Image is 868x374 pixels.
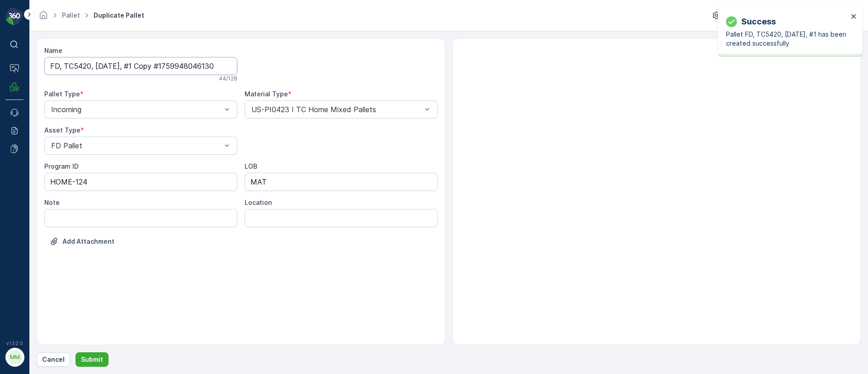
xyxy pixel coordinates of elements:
[44,234,120,249] button: Upload File
[219,75,237,82] p: 44 / 128
[245,162,257,170] label: LOB
[851,13,857,21] button: close
[726,30,848,48] p: Pallet FD, TC5420, [DATE], #1 has been created successfully
[81,355,103,364] p: Submit
[42,355,65,364] p: Cancel
[62,11,80,19] a: Pallet
[44,199,60,206] label: Note
[62,237,114,246] p: Add Attachment
[92,11,146,20] span: Duplicate Pallet
[8,350,22,365] div: MM
[5,7,24,25] img: logo
[44,126,80,134] label: Asset Type
[75,352,108,367] button: Submit
[245,199,272,206] label: Location
[245,90,288,98] label: Material Type
[5,341,24,346] span: v 1.52.0
[44,162,79,170] label: Program ID
[5,348,24,367] button: MM
[44,47,62,54] label: Name
[44,90,80,98] label: Pallet Type
[741,15,776,28] p: Success
[37,352,70,367] button: Cancel
[38,14,48,21] a: Homepage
